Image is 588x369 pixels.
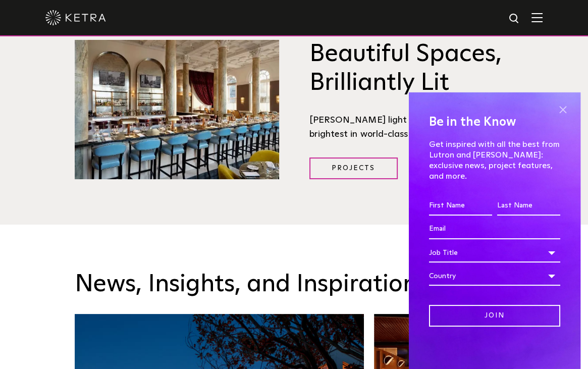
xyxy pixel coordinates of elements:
h3: Beautiful Spaces, Brilliantly Lit [309,40,514,98]
input: Last Name [497,196,560,216]
img: search icon [508,13,521,25]
input: Join [429,305,560,327]
div: Job Title [429,243,560,262]
a: Projects [309,157,398,179]
input: First Name [429,196,492,216]
img: Brilliantly Lit@2x [75,40,279,179]
div: [PERSON_NAME] light illuminates the best and brightest in world-class creations. [309,113,514,142]
input: Email [429,220,560,239]
img: ketra-logo-2019-white [45,10,106,25]
p: Get inspired with all the best from Lutron and [PERSON_NAME]: exclusive news, project features, a... [429,139,560,181]
h4: Be in the Know [429,113,560,132]
h3: News, Insights, and Inspiration [75,270,514,299]
div: Country [429,267,560,286]
img: Hamburger%20Nav.svg [531,13,543,22]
